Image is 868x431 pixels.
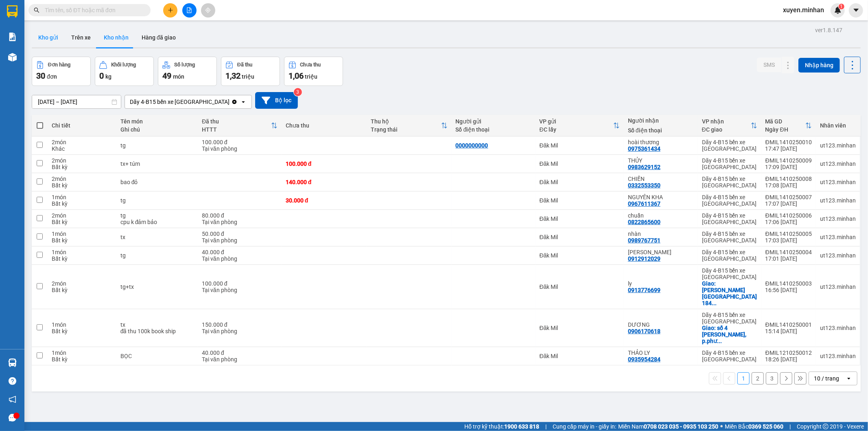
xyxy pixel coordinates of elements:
[553,422,616,431] span: Cung cấp máy in - giấy in:
[464,422,539,431] span: Hỗ trợ kỹ thuật:
[105,73,112,80] span: kg
[702,267,757,280] div: Dãy 4-B15 bến xe [GEOGRAPHIC_DATA]
[540,252,620,259] div: Đăk Mil
[752,372,764,385] button: 2
[52,194,112,200] div: 1 món
[8,53,17,62] img: warehouse-icon
[284,57,343,86] button: Chưa thu1,06 triệu
[820,234,856,240] div: ut123.minhan
[765,139,812,145] div: ĐMIL1410250010
[698,115,761,136] th: Toggle SortBy
[52,182,112,189] div: Bất kỳ
[820,325,856,331] div: ut123.minhan
[545,422,547,431] span: |
[52,157,112,164] div: 2 món
[765,164,812,170] div: 17:09 [DATE]
[846,375,852,382] svg: open
[628,117,694,124] div: Người nhận
[765,280,812,287] div: ĐMIL1410250003
[202,212,278,219] div: 80.000 đ
[628,212,694,219] div: chuẩn
[120,126,194,133] div: Ghi chú
[628,127,694,134] div: Số điện thoại
[230,98,231,106] input: Selected Dãy 4-B15 bến xe Miền Đông.
[789,422,791,431] span: |
[9,377,16,385] span: question-circle
[820,353,856,359] div: ut123.minhan
[765,237,812,244] div: 17:03 [DATE]
[52,350,112,356] div: 1 món
[820,142,856,149] div: ut123.minhan
[135,28,182,47] button: Hàng đã giao
[202,321,278,328] div: 150.000 đ
[371,126,441,133] div: Trạng thái
[225,71,241,81] span: 1,32
[702,176,757,189] div: Dãy 4-B15 bến xe [GEOGRAPHIC_DATA]
[52,122,112,129] div: Chi tiết
[120,219,194,225] div: cpu k đảm bảo
[52,280,112,287] div: 2 món
[111,62,136,68] div: Khối lượng
[202,255,278,262] div: Tại văn phòng
[48,62,70,68] div: Đơn hàng
[628,237,660,244] div: 0989767751
[820,284,856,290] div: ut123.minhan
[34,7,39,13] span: search
[798,58,840,73] button: Nhập hàng
[628,157,694,164] div: THỦY
[52,145,112,152] div: Khác
[849,3,863,18] button: caret-down
[628,139,694,145] div: hoài thương
[202,139,278,145] div: 100.000 đ
[202,356,278,363] div: Tại văn phòng
[628,328,660,334] div: 0906170618
[765,200,812,207] div: 17:07 [DATE]
[820,179,856,185] div: ut123.minhan
[52,219,112,225] div: Bất kỳ
[255,92,298,109] button: Bộ lọc
[540,215,620,222] div: Đăk Mil
[47,73,57,80] span: đơn
[840,4,843,9] span: 1
[52,356,112,363] div: Bất kỳ
[52,164,112,170] div: Bất kỳ
[201,3,215,18] button: aim
[97,28,135,47] button: Kho nhận
[540,161,620,167] div: Đăk Mil
[765,356,812,363] div: 18:26 [DATE]
[820,122,856,129] div: Nhân viên
[814,374,839,383] div: 10 / trang
[202,145,278,152] div: Tại văn phòng
[765,350,812,356] div: ĐMIL1210250012
[52,287,112,293] div: Bất kỳ
[765,118,805,125] div: Mã GD
[702,139,757,152] div: Dãy 4-B15 bến xe [GEOGRAPHIC_DATA]
[120,179,194,185] div: bao đỏ
[540,118,613,125] div: VP gửi
[540,325,620,331] div: Đăk Mil
[702,231,757,244] div: Dãy 4-B15 bến xe [GEOGRAPHIC_DATA]
[237,62,252,68] div: Đã thu
[748,423,783,430] strong: 0369 525 060
[120,118,194,125] div: Tên món
[628,182,660,189] div: 0332553350
[65,28,97,47] button: Trên xe
[536,115,624,136] th: Toggle SortBy
[765,287,812,293] div: 16:56 [DATE]
[628,200,660,207] div: 0967611367
[52,249,112,255] div: 1 món
[628,287,660,293] div: 0913776699
[765,194,812,200] div: ĐMIL1410250007
[95,57,154,86] button: Khối lượng0kg
[130,98,230,106] div: Dãy 4-B15 bến xe [GEOGRAPHIC_DATA]
[202,126,271,133] div: HTTT
[52,328,112,334] div: Bất kỳ
[765,145,812,152] div: 17:47 [DATE]
[186,7,192,13] span: file-add
[839,4,844,9] sup: 1
[9,414,16,422] span: message
[32,95,121,108] input: Select a date range.
[765,176,812,182] div: ĐMIL1410250008
[300,62,321,68] div: Chưa thu
[8,33,17,41] img: solution-icon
